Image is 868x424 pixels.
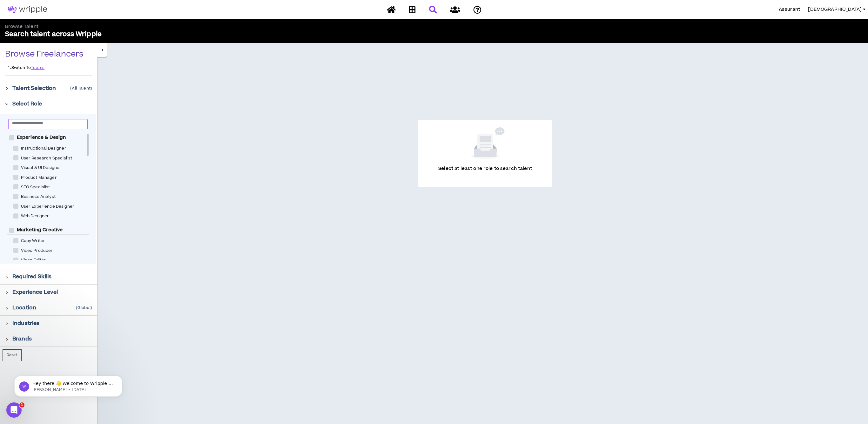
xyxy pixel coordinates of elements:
span: right [5,306,9,310]
p: Required Skills [12,273,51,280]
span: Instructional Designer [18,145,69,151]
p: Browse Talent [5,24,434,30]
iframe: Intercom notifications message [5,362,132,407]
a: Teams [31,65,44,70]
span: Assurant [779,6,800,13]
span: right [5,338,9,341]
span: Business Analyst [18,194,58,200]
span: right [5,275,9,279]
p: Talent Selection [12,84,56,92]
span: 1 [19,402,24,407]
span: User Experience Designer [18,204,77,210]
span: [DEMOGRAPHIC_DATA] [808,6,862,13]
p: Select at least one role to search talent [438,165,532,179]
p: Select Role [12,100,42,108]
p: Browse Freelancers [5,49,84,59]
span: Experience & Design [14,134,69,141]
span: swap [8,66,11,70]
span: right [5,102,9,106]
span: Copy Writer [18,238,48,244]
p: Location [12,304,36,312]
span: right [5,87,9,90]
p: Experience Level [12,288,58,296]
button: Reset [3,349,22,361]
span: Product Manager [18,175,59,181]
span: SEO Specialist [18,184,53,190]
span: right [5,322,9,326]
span: User Research Specialist [18,155,75,161]
span: Web Designer [18,213,52,219]
span: Video Producer [18,248,56,254]
iframe: Intercom live chat [6,402,22,418]
p: Switch To [8,65,31,70]
p: Brands [12,335,32,343]
p: Industries [12,320,39,327]
span: Marketing Creative [14,227,65,233]
span: Visual & UI Designer [18,165,64,171]
p: ( All Talent ) [70,86,92,91]
p: (Global) [76,305,92,310]
p: Search talent across Wripple [5,30,434,39]
span: right [5,291,9,294]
